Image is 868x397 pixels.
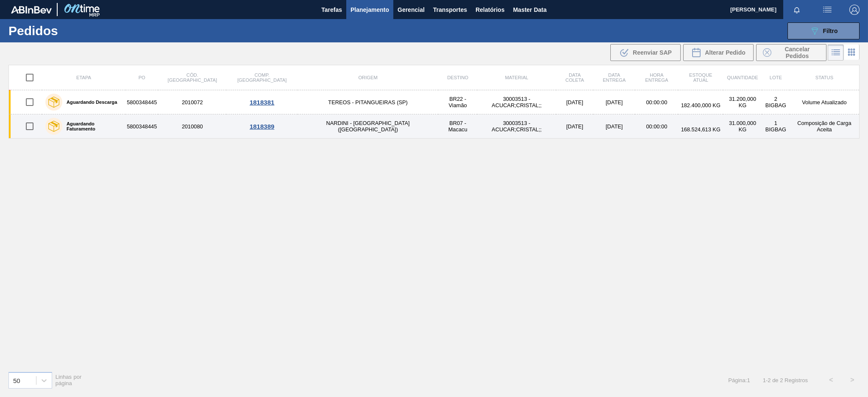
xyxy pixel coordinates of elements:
div: Alterar Pedido [683,44,754,61]
span: Página : 1 [728,377,750,383]
span: Data coleta [565,72,584,83]
span: Material [505,75,528,80]
td: TEREOS - PITANGUEIRAS (SP) [298,90,438,114]
td: 30003513 - ACUCAR;CRISTAL;; [477,114,556,139]
span: Relatórios [476,5,504,15]
td: 5800348445 [125,90,158,114]
span: Quantidade [727,75,758,80]
span: 168.524,613 KG [681,126,721,133]
span: Transportes [433,5,467,15]
div: Visão em Lista [828,44,844,61]
img: userActions [822,5,832,15]
div: Visão em Cards [844,44,860,61]
span: Filtro [823,28,838,34]
span: 1 - 2 de 2 Registros [763,377,808,383]
div: Reenviar SAP [610,44,681,61]
div: 50 [13,377,20,384]
td: Composição de Carga Aceita [790,114,860,139]
div: Cancelar Pedidos em Massa [756,44,826,61]
td: 2010072 [158,90,226,114]
span: Alterar Pedido [705,49,746,56]
td: 2 BIGBAG [762,90,790,114]
a: Aguardando Descarga58003484452010072TEREOS - PITANGUEIRAS (SP)BR22 - Viamão30003513 - ACUCAR;CRIS... [9,90,860,114]
span: Lote [770,75,782,80]
h1: Pedidos [8,26,136,36]
button: Cancelar Pedidos [756,44,826,61]
td: 1 BIGBAG [762,114,790,139]
button: < [821,369,842,391]
div: 1818389 [228,123,296,130]
td: 5800348445 [125,114,158,139]
span: Cód. [GEOGRAPHIC_DATA] [168,72,217,83]
img: TNhmsLtSVTkK8tSr43FrP2fwEKptu5GPRR3wAAAABJRU5ErkJggg== [11,6,52,14]
button: > [842,369,863,391]
span: Master Data [513,5,546,15]
td: NARDINI - [GEOGRAPHIC_DATA] ([GEOGRAPHIC_DATA]) [298,114,438,139]
div: 1818381 [228,99,296,106]
label: Aguardando Descarga [62,100,117,105]
span: Tarefas [321,5,342,15]
span: Destino [447,75,468,80]
button: Filtro [787,22,860,39]
td: [DATE] [556,90,593,114]
td: BR22 - Viamão [438,90,477,114]
button: Notificações [783,4,810,16]
span: Cancelar Pedidos [775,46,820,59]
span: 182.400,000 KG [681,102,721,108]
a: Aguardando Faturamento58003484452010080NARDINI - [GEOGRAPHIC_DATA] ([GEOGRAPHIC_DATA])BR07 - Maca... [9,114,860,139]
span: Linhas por página [56,374,82,386]
span: Planejamento [351,5,389,15]
td: [DATE] [556,114,593,139]
label: Aguardando Faturamento [62,121,122,131]
td: 2010080 [158,114,226,139]
span: Gerencial [398,5,425,15]
span: Hora Entrega [645,72,668,83]
td: 31.200,000 KG [723,90,762,114]
span: PO [139,75,145,80]
span: Comp. [GEOGRAPHIC_DATA] [237,72,287,83]
span: Origem [358,75,377,80]
td: Volume Atualizado [790,90,860,114]
td: [DATE] [593,90,635,114]
td: BR07 - Macacu [438,114,477,139]
span: Estoque atual [689,72,712,83]
span: Data entrega [603,72,626,83]
img: Logout [849,5,860,15]
td: 00:00:00 [635,90,678,114]
td: 30003513 - ACUCAR;CRISTAL;; [477,90,556,114]
td: [DATE] [593,114,635,139]
span: Etapa [76,75,91,80]
span: Reenviar SAP [633,49,672,56]
td: 31.000,000 KG [723,114,762,139]
td: 00:00:00 [635,114,678,139]
span: Status [815,75,833,80]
